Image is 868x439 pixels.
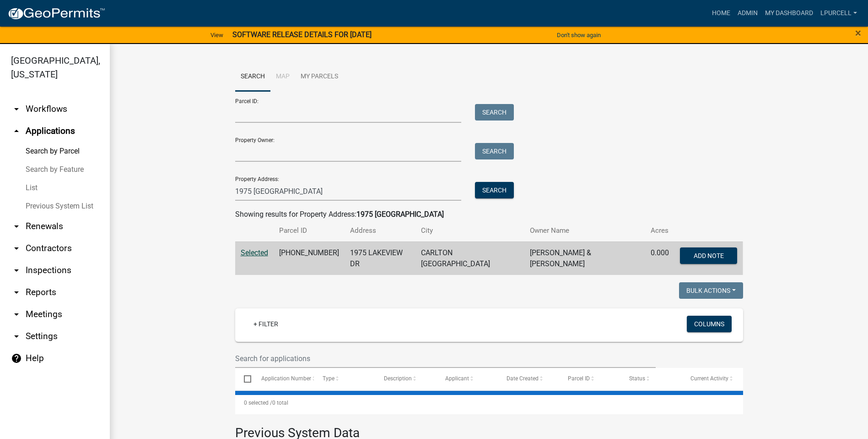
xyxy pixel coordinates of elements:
[734,5,761,22] a: Admin
[235,391,743,414] div: 0 total
[274,220,345,241] th: Parcel ID
[694,252,724,259] span: Add Note
[253,368,314,390] datatable-header-cell: Application Number
[855,27,861,38] button: Close
[261,375,311,382] span: Application Number
[384,375,412,382] span: Description
[244,400,272,406] span: 0 selected /
[11,221,22,232] i: arrow_drop_down
[690,375,728,382] span: Current Activity
[708,5,734,22] a: Home
[553,27,604,43] button: Don't show again
[498,368,559,390] datatable-header-cell: Date Created
[682,368,743,390] datatable-header-cell: Current Activity
[235,62,270,92] a: Search
[295,62,344,92] a: My Parcels
[356,210,444,219] strong: 1975 [GEOGRAPHIC_DATA]
[11,104,22,115] i: arrow_drop_down
[568,375,590,382] span: Parcel ID
[241,248,268,257] a: Selected
[445,375,469,382] span: Applicant
[645,220,674,241] th: Acres
[323,375,334,382] span: Type
[207,27,227,43] a: View
[475,104,514,121] button: Search
[235,209,743,220] div: Showing results for Property Address:
[524,220,645,241] th: Owner Name
[274,241,345,275] td: [PHONE_NUMBER]
[11,126,22,137] i: arrow_drop_up
[620,368,682,390] datatable-header-cell: Status
[246,316,286,332] a: + Filter
[11,353,22,364] i: help
[11,287,22,298] i: arrow_drop_down
[629,375,645,382] span: Status
[415,220,524,241] th: City
[475,182,514,198] button: Search
[817,5,861,22] a: lpurcell
[232,30,372,39] strong: SOFTWARE RELEASE DETAILS FOR [DATE]
[415,241,524,275] td: CARLTON [GEOGRAPHIC_DATA]
[375,368,437,390] datatable-header-cell: Description
[679,282,743,299] button: Bulk Actions
[345,241,416,275] td: 1975 LAKEVIEW DR
[314,368,375,390] datatable-header-cell: Type
[11,243,22,254] i: arrow_drop_down
[11,331,22,342] i: arrow_drop_down
[345,220,416,241] th: Address
[11,309,22,320] i: arrow_drop_down
[855,27,861,39] span: ×
[235,349,656,368] input: Search for applications
[524,241,645,275] td: [PERSON_NAME] & [PERSON_NAME]
[235,368,253,390] datatable-header-cell: Select
[687,316,732,332] button: Columns
[680,247,737,264] button: Add Note
[475,143,514,159] button: Search
[645,241,674,275] td: 0.000
[559,368,620,390] datatable-header-cell: Parcel ID
[761,5,817,22] a: My Dashboard
[507,375,539,382] span: Date Created
[11,265,22,276] i: arrow_drop_down
[437,368,498,390] datatable-header-cell: Applicant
